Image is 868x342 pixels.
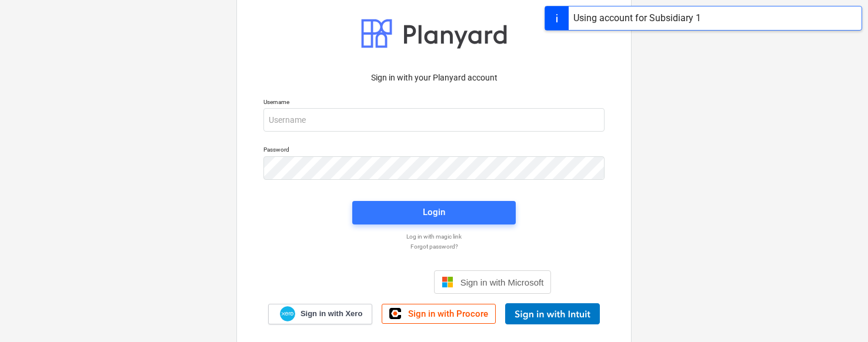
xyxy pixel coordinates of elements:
p: Password [263,146,605,156]
input: Username [263,108,605,132]
div: Using account for Subsidiary 1 [573,11,701,25]
span: Sign in with Xero [301,309,362,319]
iframe: Sign in with Google Button [311,269,430,295]
div: Login [423,204,445,220]
a: Sign in with Procore [382,304,496,324]
p: Sign in with your Planyard account [263,72,605,84]
span: Sign in with Microsoft [460,277,544,287]
button: Login [352,201,516,224]
a: Forgot password? [258,243,610,250]
a: Sign in with Xero [268,304,373,324]
img: Xero logo [280,306,295,322]
a: Log in with magic link [258,233,610,240]
p: Username [263,98,605,108]
img: Microsoft logo [442,276,453,288]
span: Sign in with Procore [408,309,488,319]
